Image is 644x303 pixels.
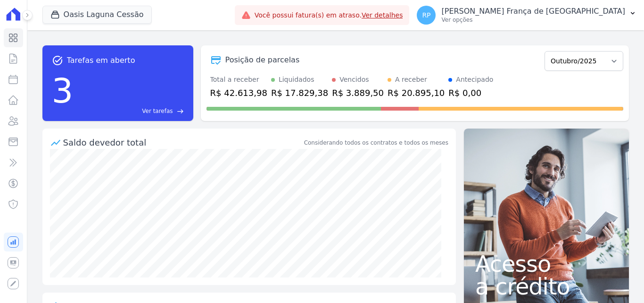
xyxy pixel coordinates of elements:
[52,55,63,66] span: task_alt
[255,10,403,20] span: Você possui fatura(s) em atraso.
[279,75,314,85] div: Liquidados
[42,6,152,24] button: Oasis Laguna Cessão
[448,87,493,99] div: R$ 0,00
[475,275,618,298] span: a crédito
[52,66,74,115] div: 3
[475,252,618,275] span: Acesso
[210,75,267,85] div: Total a receber
[225,54,300,66] div: Posição de parcelas
[441,7,625,16] p: [PERSON_NAME] França de [GEOGRAPHIC_DATA]
[304,139,448,147] div: Considerando todos os contratos e todos os meses
[177,108,184,115] span: east
[63,136,302,149] div: Saldo devedor total
[456,75,493,85] div: Antecipado
[395,75,427,85] div: A receber
[271,87,328,99] div: R$ 17.829,38
[409,2,644,28] button: RP [PERSON_NAME] França de [GEOGRAPHIC_DATA] Ver opções
[422,12,430,18] span: RP
[332,87,384,99] div: R$ 3.889,50
[339,75,369,85] div: Vencidos
[142,107,173,115] span: Ver tarefas
[388,87,445,99] div: R$ 20.895,10
[210,87,267,99] div: R$ 42.613,98
[77,107,183,115] a: Ver tarefas east
[441,16,625,24] p: Ver opções
[67,55,135,66] span: Tarefas em aberto
[362,11,403,19] a: Ver detalhes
